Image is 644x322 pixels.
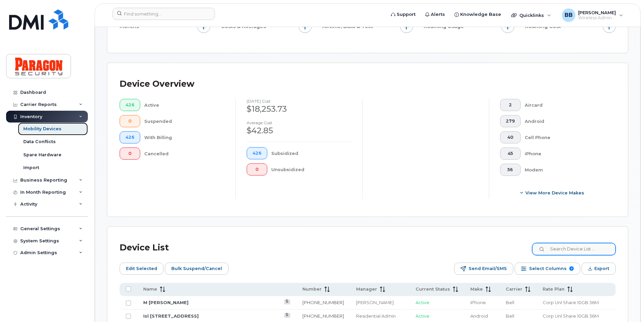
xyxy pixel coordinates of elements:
[525,131,605,143] div: Cell Phone
[144,131,225,143] div: With Billing
[470,286,483,292] span: Make
[416,313,429,319] span: Active
[500,131,521,143] button: 40
[500,164,521,176] button: 56
[356,313,403,319] div: Residential Admin
[247,99,351,103] h4: [DATE] cost
[247,120,351,125] h4: Average cost
[144,99,225,111] div: Active
[515,263,580,275] button: Select Columns 9
[165,263,228,275] button: Bulk Suspend/Cancel
[557,8,628,22] div: Barb Burling
[532,243,616,255] input: Search Device List ...
[543,286,565,292] span: Rate Plan
[144,147,225,160] div: Cancelled
[144,115,225,127] div: Suspended
[506,8,556,22] div: Quicklinks
[525,99,605,111] div: Aircard
[506,151,515,156] span: 45
[247,103,351,115] div: $18,253.73
[120,239,169,257] div: Device List
[125,118,134,124] span: 0
[252,151,262,156] span: 426
[594,264,609,274] span: Export
[126,264,157,274] span: Edit Selected
[120,263,164,275] button: Edit Selected
[525,147,605,160] div: iPhone
[271,147,352,159] div: Subsidized
[525,115,605,127] div: Android
[506,102,515,108] span: 2
[454,263,513,275] button: Send Email/SMS
[500,99,521,111] button: 2
[302,286,322,292] span: Number
[525,190,584,196] span: View More Device Makes
[284,299,291,304] a: View Last Bill
[284,313,291,318] a: View Last Bill
[543,300,599,305] span: Corp Unl Share 10GB 36M
[113,8,215,20] input: Find something...
[470,313,488,319] span: Android
[247,125,351,136] div: $42.85
[120,115,140,127] button: 0
[247,147,267,159] button: 426
[125,151,134,156] span: 0
[581,263,616,275] button: Export
[460,11,501,18] span: Knowledge Base
[386,8,420,21] a: Support
[506,135,515,140] span: 40
[397,11,416,18] span: Support
[506,118,515,124] span: 279
[519,12,544,18] span: Quicklinks
[529,264,567,274] span: Select Columns
[565,11,573,19] span: BB
[578,15,616,21] span: Wireless Admin
[143,300,189,305] a: M [PERSON_NAME]
[469,264,507,274] span: Send Email/SMS
[247,163,267,176] button: 0
[143,313,199,319] a: Isl [STREET_ADDRESS]
[143,286,157,292] span: Name
[569,266,574,271] span: 9
[506,167,515,172] span: 56
[120,131,140,143] button: 426
[525,164,605,176] div: Modem
[450,8,506,21] a: Knowledge Base
[500,187,605,199] button: View More Device Makes
[252,167,262,172] span: 0
[500,147,521,160] button: 45
[500,115,521,127] button: 279
[125,102,134,108] span: 426
[302,300,344,305] a: [PHONE_NUMBER]
[416,286,450,292] span: Current Status
[506,300,514,305] span: Bell
[171,264,222,274] span: Bulk Suspend/Cancel
[543,313,599,319] span: Corp Unl Share 10GB 36M
[506,313,514,319] span: Bell
[420,8,450,21] a: Alerts
[271,163,352,176] div: Unsubsidized
[431,11,445,18] span: Alerts
[120,147,140,160] button: 0
[120,75,194,93] div: Device Overview
[120,99,140,111] button: 426
[470,300,486,305] span: iPhone
[125,135,134,140] span: 426
[356,299,403,306] div: [PERSON_NAME]
[506,286,522,292] span: Carrier
[302,313,344,319] a: [PHONE_NUMBER]
[416,300,429,305] span: Active
[578,10,616,15] span: [PERSON_NAME]
[356,286,377,292] span: Manager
